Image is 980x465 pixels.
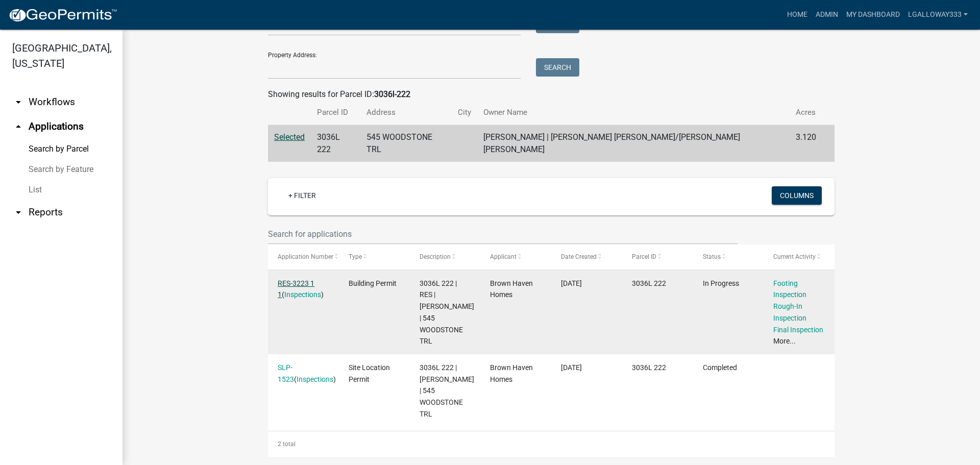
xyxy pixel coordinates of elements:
a: Home [783,5,812,25]
strong: 3036l-222 [374,89,410,99]
span: Brown Haven Homes [490,363,533,383]
span: 3036L 222 | FRANK ADAMS | 545 WOODSTONE TRL [420,363,474,418]
span: Building Permit [349,279,397,287]
span: 3036L 222 [632,363,666,372]
td: [PERSON_NAME] | [PERSON_NAME] [PERSON_NAME]/[PERSON_NAME] [PERSON_NAME] [477,125,790,162]
datatable-header-cell: Description [410,244,481,269]
span: 3036L 222 [632,279,666,287]
th: Parcel ID [311,101,360,125]
span: Completed [703,363,737,372]
span: Status [703,253,721,260]
datatable-header-cell: Status [693,244,764,269]
i: arrow_drop_down [12,96,24,108]
span: 05/12/2025 [561,363,582,372]
span: Applicant [490,253,517,260]
a: Inspections [284,290,321,299]
div: Showing results for Parcel ID: [268,88,835,101]
datatable-header-cell: Applicant [480,244,551,269]
a: RES-3223 1 1 [278,279,314,299]
a: My Dashboard [842,5,904,25]
datatable-header-cell: Date Created [551,244,622,269]
td: 3.120 [790,125,822,162]
span: 05/13/2025 [561,279,582,287]
span: Type [349,253,362,260]
datatable-header-cell: Parcel ID [622,244,693,269]
datatable-header-cell: Application Number [268,244,339,269]
div: ( ) [278,278,329,301]
a: Final Inspection [773,326,823,334]
i: arrow_drop_down [12,206,24,218]
input: Search for applications [268,224,738,244]
div: ( ) [278,362,329,385]
a: Admin [812,5,842,25]
span: Current Activity [773,253,816,260]
button: Search [536,58,579,77]
th: Owner Name [477,101,790,125]
a: SLP-1523 [278,363,294,383]
th: Acres [790,101,822,125]
i: arrow_drop_up [12,120,24,133]
td: 545 WOODSTONE TRL [360,125,452,162]
a: + Filter [280,186,324,205]
a: Rough-In Inspection [773,302,806,322]
span: Application Number [278,253,333,260]
button: Columns [772,186,822,205]
a: lgalloway333 [904,5,972,25]
span: Description [420,253,451,260]
span: Date Created [561,253,597,260]
a: Footing Inspection [773,279,806,299]
a: Inspections [297,375,333,383]
a: More... [773,337,796,345]
td: 3036L 222 [311,125,360,162]
span: Parcel ID [632,253,656,260]
a: Selected [274,132,305,142]
span: 3036L 222 | RES | FRANK ADAMS | 545 WOODSTONE TRL [420,279,474,346]
span: In Progress [703,279,739,287]
th: City [452,101,477,125]
datatable-header-cell: Type [339,244,410,269]
th: Address [360,101,452,125]
div: 2 total [268,431,835,457]
datatable-header-cell: Current Activity [764,244,835,269]
span: Site Location Permit [349,363,390,383]
span: Brown Haven Homes [490,279,533,299]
